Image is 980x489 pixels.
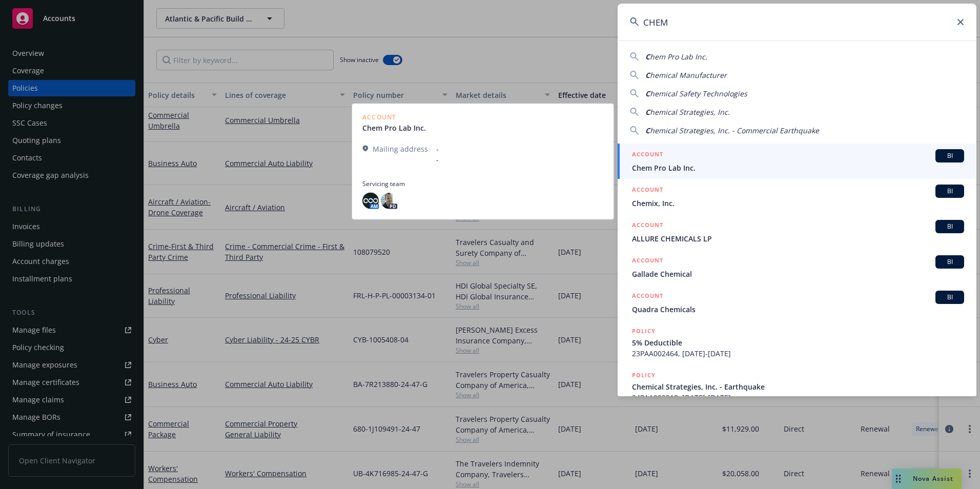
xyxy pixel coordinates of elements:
[650,126,819,135] span: hemical Strategies, Inc. - Commercial Earthquake
[940,222,960,231] span: BI
[940,293,960,302] span: BI
[618,144,976,179] a: ACCOUNTBIChem Pro Lab Inc.
[940,151,960,160] span: BI
[645,107,650,117] span: C
[618,179,976,214] a: ACCOUNTBIChemix, Inc.
[618,364,976,409] a: POLICYChemical Strategies, Inc. - Earthquake24PAA003318, [DATE]-[DATE]
[632,269,964,279] span: Gallade Chemical
[645,70,650,80] span: C
[650,107,730,117] span: hemical Strategies, Inc.
[618,4,976,40] input: Search...
[632,381,964,392] span: Chemical Strategies, Inc. - Earthquake
[940,257,960,267] span: BI
[650,70,727,80] span: hemical Manufacturer
[632,337,964,348] span: 5% Deductible
[618,250,976,285] a: ACCOUNTBIGallade Chemical
[632,255,663,268] h5: ACCOUNT
[632,185,663,197] h5: ACCOUNT
[650,52,707,62] span: hem Pro Lab Inc.
[618,285,976,320] a: ACCOUNTBIQuadra Chemicals
[632,162,964,173] span: Chem Pro Lab Inc.
[618,214,976,250] a: ACCOUNTBIALLURE CHEMICALS LP
[632,304,964,315] span: Quadra Chemicals
[632,326,656,336] h5: POLICY
[645,52,650,62] span: C
[632,370,656,380] h5: POLICY
[632,348,964,359] span: 23PAA002464, [DATE]-[DATE]
[632,291,663,303] h5: ACCOUNT
[618,320,976,364] a: POLICY5% Deductible23PAA002464, [DATE]-[DATE]
[632,198,964,209] span: Chemix, Inc.
[632,149,663,161] h5: ACCOUNT
[632,220,663,232] h5: ACCOUNT
[632,392,964,403] span: 24PAA003318, [DATE]-[DATE]
[650,89,747,98] span: hemical Safety Technologies
[940,187,960,196] span: BI
[645,126,650,135] span: C
[645,89,650,98] span: C
[632,233,964,244] span: ALLURE CHEMICALS LP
